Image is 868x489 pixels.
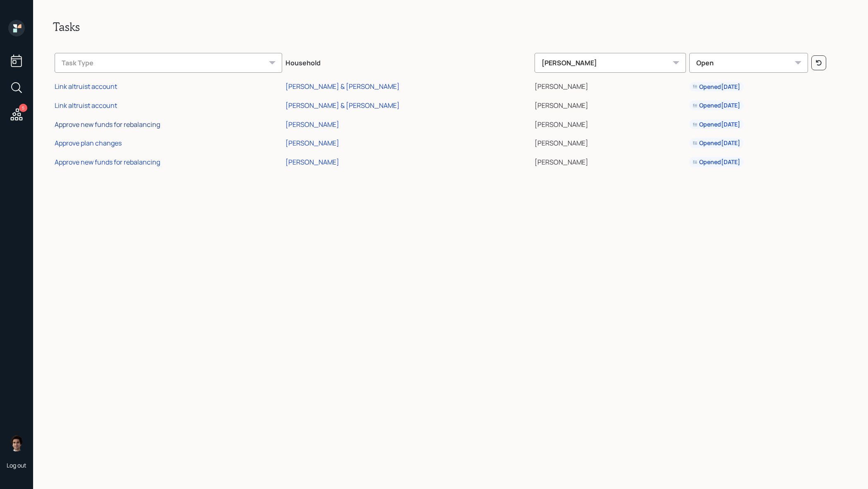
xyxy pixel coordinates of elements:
[19,104,27,112] div: 5
[285,138,339,148] div: [PERSON_NAME]
[285,157,339,167] div: [PERSON_NAME]
[55,82,117,91] div: Link altruist account
[533,132,687,151] td: [PERSON_NAME]
[533,114,687,133] td: [PERSON_NAME]
[533,95,687,114] td: [PERSON_NAME]
[55,157,160,167] div: Approve new funds for rebalancing
[7,461,26,469] div: Log out
[693,83,740,91] div: Opened [DATE]
[693,139,740,147] div: Opened [DATE]
[689,53,808,73] div: Open
[533,76,687,95] td: [PERSON_NAME]
[55,53,282,73] div: Task Type
[285,101,400,110] div: [PERSON_NAME] & [PERSON_NAME]
[693,120,740,129] div: Opened [DATE]
[533,151,687,170] td: [PERSON_NAME]
[285,82,400,91] div: [PERSON_NAME] & [PERSON_NAME]
[55,101,117,110] div: Link altruist account
[55,138,122,148] div: Approve plan changes
[284,47,533,76] th: Household
[285,120,339,129] div: [PERSON_NAME]
[53,20,848,34] h2: Tasks
[693,158,740,166] div: Opened [DATE]
[8,435,25,451] img: harrison-schaefer-headshot-2.png
[55,120,160,129] div: Approve new funds for rebalancing
[535,53,686,73] div: [PERSON_NAME]
[693,101,740,110] div: Opened [DATE]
